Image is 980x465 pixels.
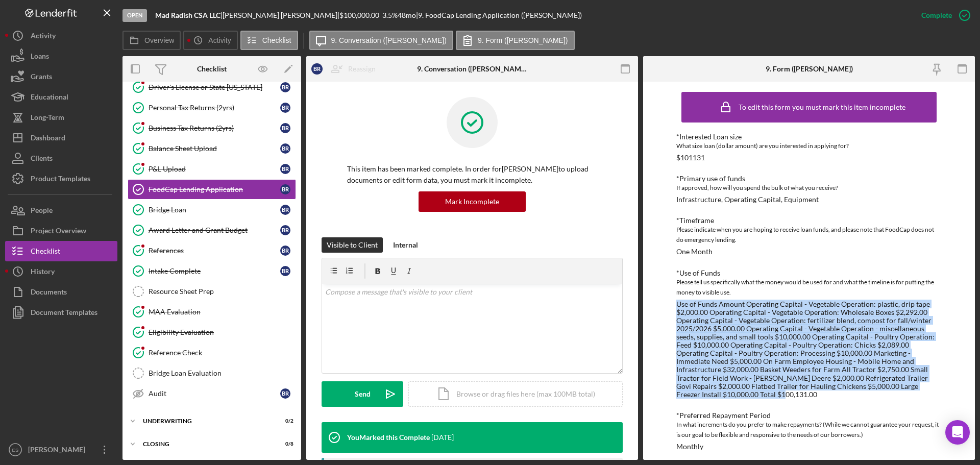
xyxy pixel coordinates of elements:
a: Driver's License or State [US_STATE]BR [128,77,296,97]
div: Document Templates [31,302,97,325]
label: Activity [208,36,231,44]
div: Grants [31,66,52,89]
button: Checklist [5,241,117,261]
button: Grants [5,66,117,87]
div: B R [280,123,290,133]
div: B R [280,225,290,235]
div: Please tell us specifically what the money would be used for and what the timeline is for putting... [676,277,942,298]
a: Balance Sheet UploadBR [128,138,296,159]
div: Infrastructure, Operating Capital, Equipment [676,195,819,204]
label: 9. Form ([PERSON_NAME]) [478,36,568,44]
a: P&L UploadBR [128,159,296,179]
button: ES[PERSON_NAME] [5,439,117,460]
div: Please indicate when you are hoping to receive loan funds, and please note that FoodCap does not ... [676,225,942,245]
div: Internal [393,237,418,253]
div: B R [280,205,290,215]
text: ES [12,447,19,453]
a: Business Tax Returns (2yrs)BR [128,118,296,138]
div: [PERSON_NAME] [PERSON_NAME] | [223,11,339,19]
button: Clients [5,148,117,168]
div: Mark Incomplete [445,191,499,212]
div: *Interested Loan size [676,133,942,141]
p: This item has been marked complete. In order for [PERSON_NAME] to upload documents or edit form d... [347,163,597,186]
button: Loans [5,46,117,66]
div: Use of Funds Amount Operating Capital - Vegetable Operation: plastic, drip tape $2,000.00 Operati... [676,300,942,399]
label: 9. Conversation ([PERSON_NAME]) [331,36,447,44]
div: $101131 [676,154,705,162]
button: Send [322,381,403,407]
div: Balance Sheet Upload [149,144,280,153]
div: 48 mo [398,11,416,19]
div: Dashboard [31,128,65,151]
button: BRReassign [306,59,386,79]
a: MAA Evaluation [128,302,296,322]
button: Dashboard [5,128,117,148]
label: Checklist [262,36,291,44]
div: One Month [676,248,713,256]
time: 2025-08-05 15:17 [431,433,454,442]
a: Reference Check [128,342,296,363]
button: Activity [183,31,237,50]
div: 0 / 2 [275,418,293,424]
div: | 9. FoodCap Lending Application ([PERSON_NAME]) [416,11,582,19]
div: Personal Tax Returns (2yrs) [149,104,280,112]
a: Documents [5,282,117,302]
div: B R [280,82,290,92]
a: Resource Sheet Prep [128,281,296,302]
button: Project Overview [5,221,117,241]
button: Overview [122,31,181,50]
button: Internal [388,237,423,253]
button: Product Templates [5,168,117,189]
div: Checklist [197,65,227,73]
a: Bridge Loan Evaluation [128,363,296,383]
div: Intake Complete [149,267,280,275]
button: Checklist [240,31,298,50]
div: Underwriting [143,418,268,424]
div: *Preferred Repayment Period [676,411,942,420]
div: Educational [31,87,68,110]
button: Activity [5,26,117,46]
div: In what increments do you prefer to make repayments? (While we cannot guarantee your request, it ... [676,420,942,440]
div: You Marked this Complete [347,433,430,442]
button: Mark Incomplete [419,191,526,212]
div: Visible to Client [327,237,378,253]
div: Open Intercom Messenger [945,420,970,445]
button: Complete [911,5,975,26]
div: Reassign [348,59,376,79]
div: Driver's License or State [US_STATE] [149,83,280,91]
button: Visible to Client [322,237,383,253]
div: To edit this form you must mark this item incomplete [739,103,905,111]
label: Overview [144,36,174,44]
button: Educational [5,87,117,107]
a: ReferencesBR [128,240,296,261]
button: People [5,200,117,221]
div: Clients [31,148,53,171]
div: B R [311,63,323,75]
div: Checklist [31,241,60,264]
a: History [5,261,117,282]
div: Eligibility Evaluation [149,328,296,336]
button: 9. Form ([PERSON_NAME]) [456,31,575,50]
a: Intake CompleteBR [128,261,296,281]
div: References [149,247,280,255]
div: B R [280,184,290,194]
button: 9. Conversation ([PERSON_NAME]) [309,31,453,50]
div: Award Letter and Grant Budget [149,226,280,234]
div: People [31,200,53,223]
div: *Use of Funds [676,269,942,277]
div: B R [280,103,290,113]
div: Reference Check [149,349,296,357]
button: Document Templates [5,302,117,323]
a: FoodCap Lending ApplicationBR [128,179,296,200]
div: History [31,261,55,284]
div: Audit [149,389,280,398]
div: FoodCap Lending Application [149,185,280,193]
div: What size loan (dollar amount) are you interested in applying for? [676,141,942,151]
